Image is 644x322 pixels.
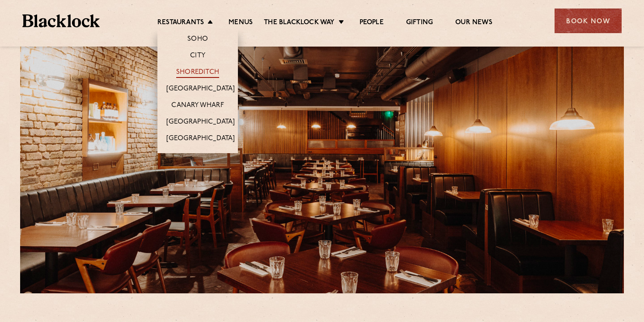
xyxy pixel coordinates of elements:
[176,68,219,78] a: Shoreditch
[555,9,622,33] div: Book Now
[455,18,492,28] a: Our News
[166,85,235,94] a: [GEOGRAPHIC_DATA]
[171,101,224,111] a: Canary Wharf
[187,35,208,45] a: Soho
[166,118,235,128] a: [GEOGRAPHIC_DATA]
[166,134,235,144] a: [GEOGRAPHIC_DATA]
[360,18,384,28] a: People
[157,18,204,28] a: Restaurants
[190,52,205,61] a: City
[264,18,335,28] a: The Blacklock Way
[22,14,100,27] img: BL_Textured_Logo-footer-cropped.svg
[229,18,253,28] a: Menus
[406,18,433,28] a: Gifting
